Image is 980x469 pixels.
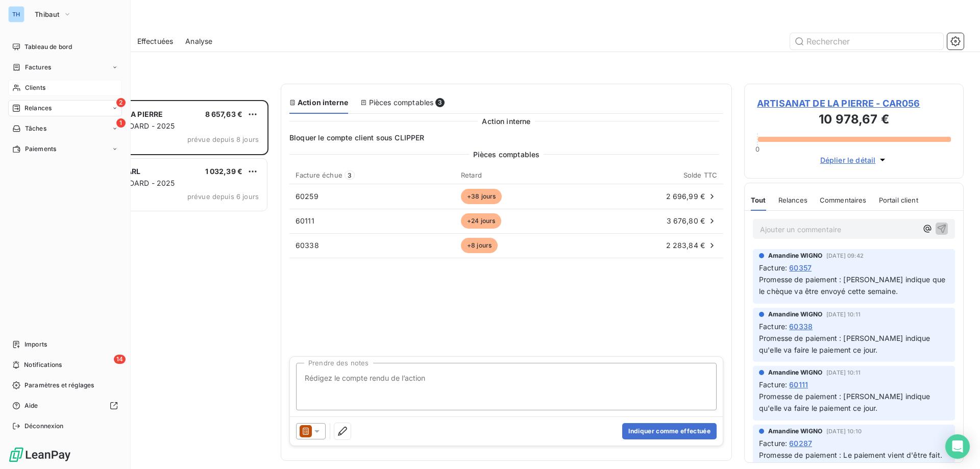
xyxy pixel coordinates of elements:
[759,451,942,459] span: Promesse de paiement : Le paiement vient d'être fait.
[759,438,787,449] span: Facture :
[759,321,787,332] span: Facture :
[757,110,951,131] h3: 10 978,67 €
[25,83,45,92] span: Clients
[24,340,47,349] span: Imports
[461,238,498,253] span: +8 jours
[289,97,348,108] div: Action interne
[768,368,822,377] span: Amandine WIGNO
[789,262,812,273] span: 60357
[185,36,212,46] span: Analyse
[461,213,501,229] span: +24 jours
[473,149,540,160] span: Pièces comptables
[622,423,717,439] button: Indiquer comme effectuée
[49,100,268,469] div: grid
[789,379,808,390] span: 60111
[116,98,126,107] span: 2
[137,36,174,46] span: Effectuées
[826,428,862,434] span: [DATE] 10:10
[296,216,314,225] span: 60111
[116,118,126,128] span: 1
[820,196,867,204] span: Commentaires
[24,104,52,113] span: Relances
[790,33,943,50] input: Rechercher
[8,398,122,414] a: Aide
[759,334,933,354] span: Promesse de paiement : [PERSON_NAME] indique qu'elle va faire le paiement ce jour.
[360,97,445,108] div: Pièces comptables
[25,63,51,72] span: Factures
[114,355,126,364] span: 14
[826,369,861,376] span: [DATE] 10:11
[826,311,861,317] span: [DATE] 10:11
[35,10,59,18] span: Thibaut
[759,262,787,273] span: Facture :
[296,171,342,179] span: Facture échue
[768,427,822,436] span: Amandine WIGNO
[789,438,812,449] span: 60287
[296,241,319,250] span: 60338
[24,422,64,431] span: Déconnexion
[8,447,71,463] img: Logo LeanPay
[461,189,502,204] span: +38 jours
[759,392,933,412] span: Promesse de paiement : [PERSON_NAME] indique qu'elle va faire le paiement ce jour.
[945,434,970,459] div: Open Intercom Messenger
[757,96,951,110] span: ARTISANAT DE LA PIERRE - CAR056
[24,360,62,369] span: Notifications
[755,145,759,153] span: 0
[435,98,445,107] span: 3
[187,192,259,201] span: prévue depuis 6 jours
[461,171,482,179] span: Retard
[296,192,318,201] span: 60259
[789,321,813,332] span: 60338
[25,144,56,154] span: Paiements
[289,133,723,143] span: Bloquer le compte client sous CLIPPER
[24,381,94,390] span: Paramètres et réglages
[25,124,46,133] span: Tâches
[778,196,807,204] span: Relances
[8,6,24,22] div: TH
[826,253,864,259] span: [DATE] 09:42
[594,191,717,202] div: 2 696,99 €
[879,196,918,204] span: Portail client
[205,110,243,118] span: 8 657,63 €
[751,196,766,204] span: Tout
[482,116,530,127] span: Action interne
[24,42,72,52] span: Tableau de bord
[820,155,876,165] span: Déplier le détail
[345,170,355,180] span: 3
[759,275,947,295] span: Promesse de paiement : [PERSON_NAME] indique que le chèque va être envoyé cette semaine.
[24,401,38,410] span: Aide
[759,379,787,390] span: Facture :
[768,310,822,319] span: Amandine WIGNO
[683,171,717,179] span: Solde TTC
[205,167,243,176] span: 1 032,39 €
[817,154,891,166] button: Déplier le détail
[768,251,822,260] span: Amandine WIGNO
[594,240,717,251] div: 2 283,84 €
[594,216,717,226] div: 3 676,80 €
[187,135,259,143] span: prévue depuis 8 jours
